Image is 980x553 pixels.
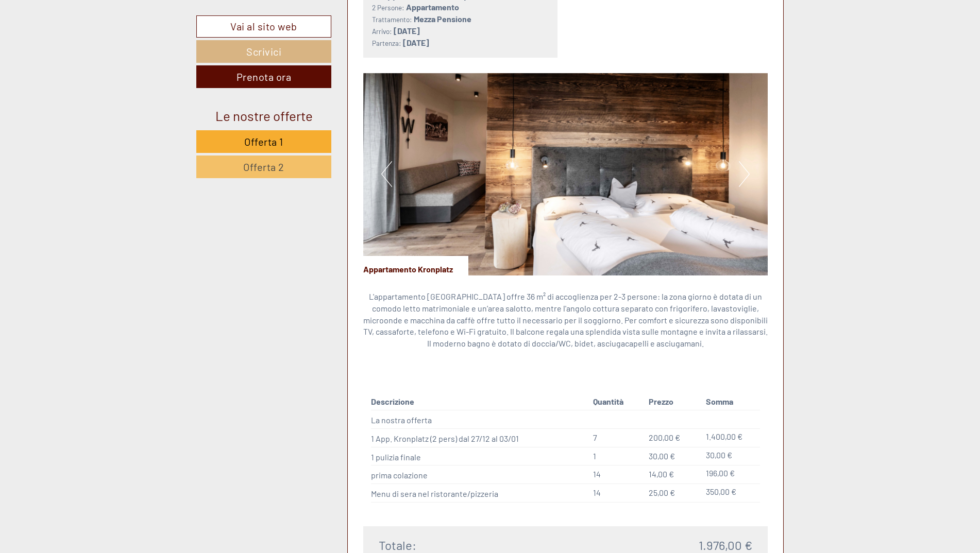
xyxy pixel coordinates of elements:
button: Invia [351,267,405,289]
b: [DATE] [403,38,429,47]
th: Descrizione [371,394,589,410]
td: La nostra offerta [371,410,589,428]
span: Offerta 1 [244,135,283,148]
a: Prenota ora [196,65,331,88]
b: Mezza Pensione [414,14,471,24]
div: giovedì [182,8,224,25]
div: Appartements & Wellness [PERSON_NAME] [15,30,153,38]
b: Appartamento [406,2,459,12]
span: 200,00 € [649,433,680,442]
th: Quantità [589,394,645,410]
td: 14 [589,465,645,484]
a: Vai al sito web [196,15,331,38]
small: 20:18 [15,50,153,57]
td: 196,00 € [702,465,760,484]
button: Previous [381,161,392,187]
td: 7 [589,428,645,447]
td: 1 [589,447,645,465]
td: 1 App. Kronplatz (2 pers) dal 27/12 al 03/01 [371,428,589,447]
div: Le nostre offerte [196,106,331,125]
div: Appartamento Kronplatz [363,256,468,275]
td: 350,00 € [702,484,760,503]
td: 1 pulizia finale [371,447,589,465]
button: Next [739,161,750,187]
td: 30,00 € [702,447,760,465]
th: Somma [702,394,760,410]
b: [DATE] [394,26,420,36]
span: Offerta 2 [243,161,284,173]
small: 2 Persone: [372,3,404,12]
img: image [363,73,768,275]
a: Scrivici [196,40,331,63]
th: Prezzo [645,394,702,410]
small: Trattamento: [372,15,412,24]
td: prima colazione [371,465,589,484]
td: 1.400,00 € [702,428,760,447]
td: Menu di sera nel ristorante/pizzeria [371,484,589,503]
small: Arrivo: [372,27,392,36]
div: Buon giorno, come possiamo aiutarla? [8,28,158,59]
span: 30,00 € [649,451,675,461]
p: L'appartamento [GEOGRAPHIC_DATA] offre 36 m² di accoglienza per 2-3 persone: la zona giorno è dot... [363,291,768,350]
small: Partenza: [372,39,401,47]
span: 25,00 € [649,488,675,497]
span: 14,00 € [649,469,674,479]
td: 14 [589,484,645,503]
